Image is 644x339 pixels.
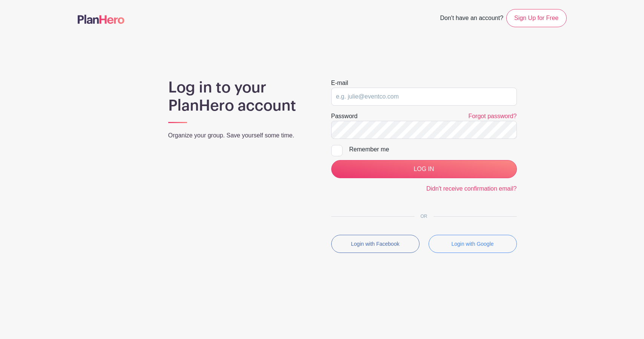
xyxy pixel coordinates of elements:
button: Login with Google [429,235,517,253]
input: e.g. julie@eventco.com [331,88,517,106]
label: Password [331,112,358,121]
span: OR [415,214,433,219]
a: Forgot password? [468,113,516,119]
input: LOG IN [331,160,517,178]
img: logo-507f7623f17ff9eddc593b1ce0a138ce2505c220e1c5a4e2b4648c50719b7d32.svg [78,15,124,24]
p: Organize your group. Save yourself some time. [168,131,313,140]
a: Sign Up for Free [506,9,566,27]
a: Didn't receive confirmation email? [426,185,517,192]
span: Don't have an account? [440,11,503,27]
label: E-mail [331,79,348,88]
div: Remember me [349,145,517,154]
small: Login with Facebook [351,241,399,247]
button: Login with Facebook [331,235,420,253]
h1: Log in to your PlanHero account [168,79,313,115]
small: Login with Google [451,241,493,247]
